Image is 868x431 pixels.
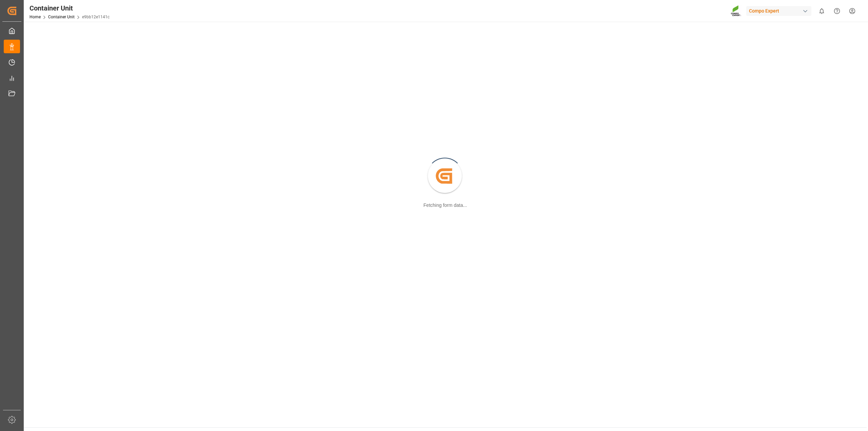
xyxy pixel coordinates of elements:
[814,3,829,19] button: show 0 new notifications
[48,15,75,19] a: Container Unit
[746,4,814,17] button: Compo Expert
[829,3,845,19] button: Help Center
[746,6,811,16] div: Compo Expert
[29,3,110,13] div: Container Unit
[731,5,742,17] img: Screenshot%202023-09-29%20at%2010.02.21.png_1712312052.png
[423,202,467,209] div: Fetching form data...
[29,15,41,19] a: Home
